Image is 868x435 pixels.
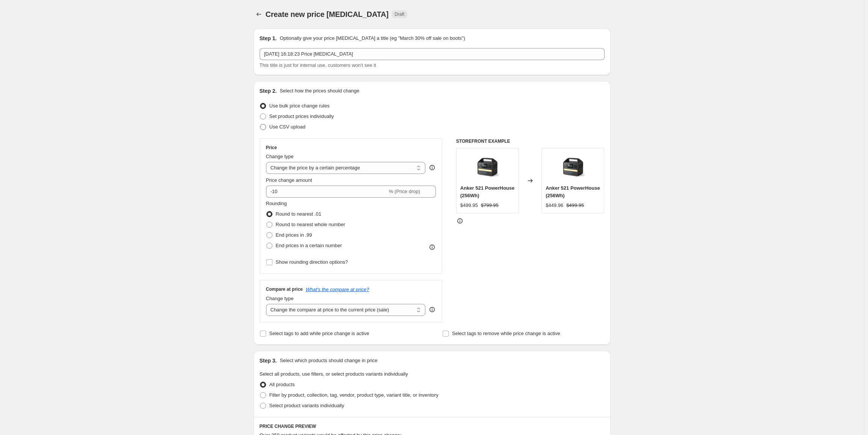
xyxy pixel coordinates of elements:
[472,152,502,182] img: a1720c11_anker_521_powerhouse__256wh__hero__1800x1800px_80x.jpg
[306,287,369,292] button: What's the compare at price?
[558,152,588,182] img: a1720c11_anker_521_powerhouse__256wh__hero__1800x1800px_80x.jpg
[260,423,605,429] h6: PRICE CHANGE PREVIEW
[276,211,321,217] span: Round to nearest .01
[260,371,408,377] span: Select all products, use filters, or select products variants individually
[452,331,560,336] span: Select tags to remove while price change is active
[266,10,389,18] span: Create new price [MEDICAL_DATA]
[269,403,344,408] span: Select product variants individually
[428,306,436,313] div: help
[481,202,499,209] strike: $799.95
[260,62,376,68] span: This title is just for internal use, customers won't see it
[269,113,334,119] span: Set product prices individually
[276,222,345,227] span: Round to nearest whole number
[280,87,359,95] p: Select how the prices should change
[276,243,342,248] span: End prices in a certain number
[254,9,264,20] button: Price change jobs
[269,124,305,130] span: Use CSV upload
[389,189,420,194] span: % (Price drop)
[269,331,369,336] span: Select tags to add while price change is active
[566,202,584,209] strike: $499.95
[266,186,387,198] input: -15
[269,103,330,109] span: Use bulk price change rules
[395,11,404,17] span: Draft
[276,259,348,265] span: Show rounding direction options?
[260,48,605,60] input: 30% off holiday sale
[280,35,465,42] p: Optionally give your price [MEDICAL_DATA] a title (eg "March 30% off sale on boots")
[428,164,436,171] div: help
[260,357,277,364] h2: Step 3.
[460,185,515,198] span: Anker 521 PowerHouse (256Wh)
[269,392,439,398] span: Filter by product, collection, tag, vendor, product type, variant title, or inventory
[460,202,478,209] div: $499.95
[266,286,303,292] h3: Compare at price
[456,138,605,144] h6: STOREFRONT EXAMPLE
[266,145,277,151] h3: Price
[260,87,277,95] h2: Step 2.
[266,296,294,301] span: Change type
[266,201,287,206] span: Rounding
[266,177,312,183] span: Price change amount
[269,382,295,387] span: All products
[276,232,312,238] span: End prices in .99
[546,202,563,209] div: $449.96
[260,35,277,42] h2: Step 1.
[266,154,294,159] span: Change type
[546,185,600,198] span: Anker 521 PowerHouse (256Wh)
[280,357,377,364] p: Select which products should change in price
